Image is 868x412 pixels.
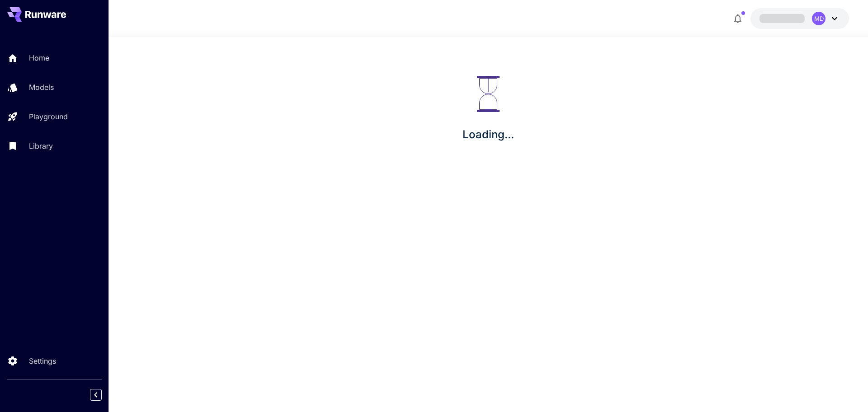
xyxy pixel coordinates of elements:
[812,12,826,25] div: MD
[29,356,56,366] p: Settings
[29,111,68,122] p: Playground
[29,82,54,93] p: Models
[29,140,53,151] p: Library
[750,8,849,29] button: MD
[97,387,108,403] div: Collapse sidebar
[462,126,514,143] p: Loading...
[29,52,49,63] p: Home
[90,389,102,401] button: Collapse sidebar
